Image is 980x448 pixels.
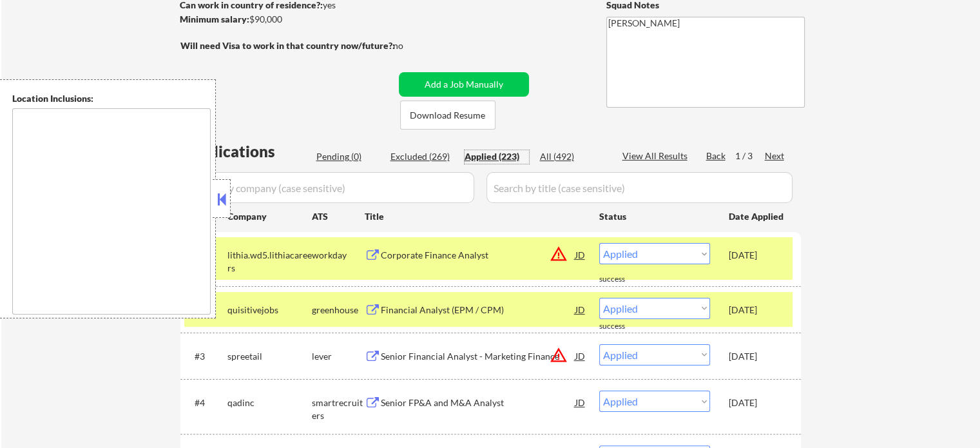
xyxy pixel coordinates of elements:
[195,396,217,409] div: #4
[381,249,575,262] div: Corporate Finance Analyst
[365,210,587,223] div: Title
[312,350,365,363] div: lever
[227,210,312,223] div: Company
[316,150,381,163] div: Pending (0)
[599,204,710,228] div: Status
[381,350,575,363] div: Senior Financial Analyst - Marketing Finance
[393,39,430,52] div: no
[729,396,785,409] div: [DATE]
[195,350,217,363] div: #3
[312,210,365,223] div: ATS
[227,396,312,409] div: qadinc
[729,304,785,317] div: [DATE]
[729,350,785,363] div: [DATE]
[227,304,312,317] div: quisitivejobs
[381,304,575,317] div: Financial Analyst (EPM / CPM)
[729,249,785,262] div: [DATE]
[465,150,529,163] div: Applied (223)
[574,243,587,266] div: JD
[180,14,249,24] strong: Minimum salary:
[574,344,587,367] div: JD
[622,150,691,162] div: View All Results
[599,274,651,285] div: success
[227,249,312,274] div: lithia.wd5.lithiacareers
[312,396,365,422] div: smartrecruiters
[550,346,568,364] button: warning_amber
[706,150,727,162] div: Back
[399,72,529,97] button: Add a Job Manually
[765,150,785,162] div: Next
[486,172,793,203] input: Search by title (case sensitive)
[180,40,395,51] strong: Will need Visa to work in that country now/future?:
[12,92,211,105] div: Location Inclusions:
[729,210,785,223] div: Date Applied
[550,245,568,263] button: warning_amber
[180,13,394,26] div: $90,000
[400,101,495,130] button: Download Resume
[312,249,365,262] div: workday
[574,298,587,321] div: JD
[184,144,312,159] div: Applications
[381,396,575,409] div: Senior FP&A and M&A Analyst
[735,150,765,162] div: 1 / 3
[599,321,651,332] div: success
[540,150,604,163] div: All (492)
[390,150,455,163] div: Excluded (269)
[184,172,474,203] input: Search by company (case sensitive)
[227,350,312,363] div: spreetail
[312,304,365,317] div: greenhouse
[574,391,587,414] div: JD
